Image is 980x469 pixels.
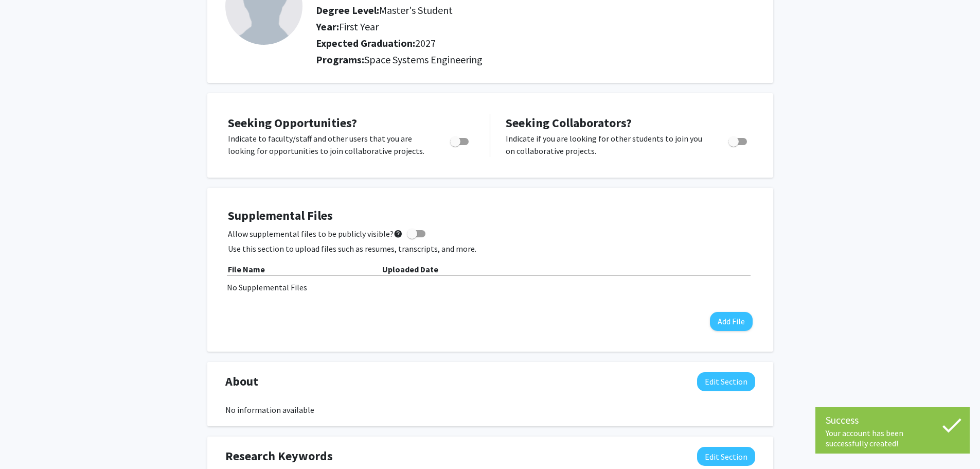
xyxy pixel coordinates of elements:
[8,423,44,461] iframe: Chat
[724,132,753,148] div: Toggle
[710,312,753,331] button: Add File
[415,37,436,49] span: 2027
[379,4,453,16] span: Master's Student
[697,447,755,466] button: Edit Research Keywords
[228,228,403,240] span: Allow supplemental files to be publicly visible?
[826,412,959,428] div: Success
[339,20,379,33] span: First Year
[506,115,632,131] span: Seeking Collaborators?
[228,115,357,131] span: Seeking Opportunities?
[826,428,959,448] div: Your account has been successfully created!
[364,53,483,66] span: Space Systems Engineering
[316,4,666,16] h2: Degree Level:
[446,132,474,148] div: Toggle
[697,372,755,391] button: Edit About
[316,37,666,49] h2: Expected Graduation:
[227,281,754,293] div: No Supplemental Files
[228,242,753,255] p: Use this section to upload files such as resumes, transcripts, and more.
[506,132,709,157] p: Indicate if you are looking for other students to join you on collaborative projects.
[225,404,755,416] div: No information available
[228,264,265,274] b: File Name
[316,21,666,33] h2: Year:
[225,447,333,465] span: Research Keywords
[225,372,258,391] span: About
[394,228,403,240] mat-icon: help
[228,132,431,157] p: Indicate to faculty/staff and other users that you are looking for opportunities to join collabor...
[382,264,438,274] b: Uploaded Date
[316,54,755,66] h2: Programs:
[228,209,753,223] h4: Supplemental Files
